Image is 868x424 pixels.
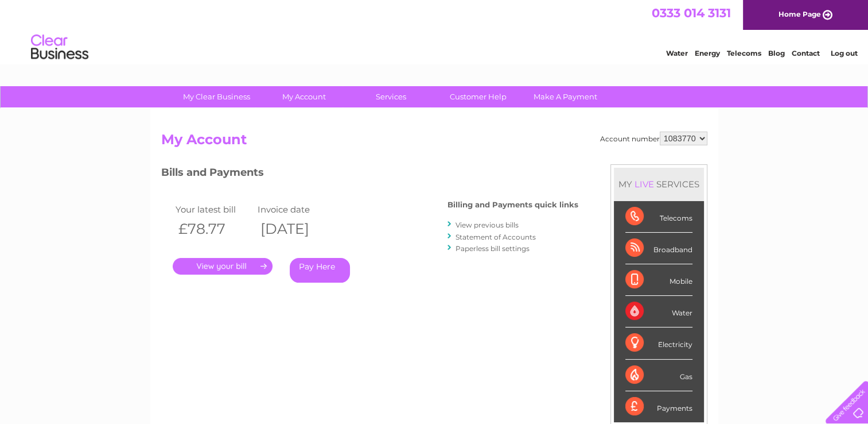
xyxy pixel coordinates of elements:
[768,49,785,57] a: Blog
[600,132,707,145] div: Account number
[625,391,692,422] div: Payments
[456,233,536,241] a: Statement of Accounts
[161,132,707,153] h2: My Account
[255,217,337,241] th: [DATE]
[625,233,692,264] div: Broadband
[830,49,857,57] a: Log out
[173,258,273,275] a: .
[255,202,337,217] td: Invoice date
[456,244,530,253] a: Paperless bill settings
[652,6,731,20] a: 0333 014 3131
[625,327,692,359] div: Electricity
[666,49,688,57] a: Water
[164,6,706,56] div: Clear Business is a trading name of Verastar Limited (registered in [GEOGRAPHIC_DATA] No. 3667643...
[30,30,89,65] img: logo.png
[344,86,438,107] a: Services
[518,86,613,107] a: Make A Payment
[632,179,656,190] div: LIVE
[614,168,704,201] div: MY SERVICES
[456,221,519,229] a: View previous bills
[625,296,692,327] div: Water
[256,86,351,107] a: My Account
[625,360,692,391] div: Gas
[173,202,255,217] td: Your latest bill
[431,86,526,107] a: Customer Help
[161,164,578,184] h3: Bills and Payments
[792,49,820,57] a: Contact
[625,201,692,233] div: Telecoms
[169,86,264,107] a: My Clear Business
[173,217,255,241] th: £78.77
[625,264,692,296] div: Mobile
[447,201,578,209] h4: Billing and Payments quick links
[727,49,761,57] a: Telecoms
[290,258,350,283] a: Pay Here
[695,49,720,57] a: Energy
